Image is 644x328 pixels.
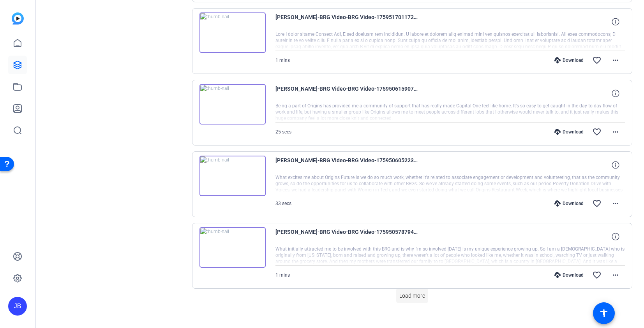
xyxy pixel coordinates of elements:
[275,272,290,278] span: 1 mins
[199,12,266,53] img: thumb-nail
[275,227,420,246] span: [PERSON_NAME]-BRG Video-BRG Video-1759505787946-webcam
[199,84,266,125] img: thumb-nail
[611,127,620,137] mat-icon: more_horiz
[275,201,291,206] span: 33 secs
[399,292,425,300] span: Load more
[592,199,602,208] mat-icon: favorite_border
[275,58,290,63] span: 1 mins
[550,129,588,135] div: Download
[592,127,602,137] mat-icon: favorite_border
[592,56,602,65] mat-icon: favorite_border
[611,270,620,280] mat-icon: more_horiz
[396,289,428,303] button: Load more
[550,200,588,207] div: Download
[550,57,588,63] div: Download
[599,309,609,318] mat-icon: accessibility
[611,56,620,65] mat-icon: more_horiz
[275,12,420,31] span: [PERSON_NAME]-BRG Video-BRG Video-1759517011725-webcam
[275,156,420,174] span: [PERSON_NAME]-BRG Video-BRG Video-1759506052234-webcam
[12,12,24,25] img: blue-gradient.svg
[275,84,420,103] span: [PERSON_NAME]-BRG Video-BRG Video-1759506159075-webcam
[592,270,602,280] mat-icon: favorite_border
[8,297,27,316] div: JB
[199,227,266,268] img: thumb-nail
[199,156,266,196] img: thumb-nail
[550,272,588,278] div: Download
[275,129,291,135] span: 25 secs
[611,199,620,208] mat-icon: more_horiz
